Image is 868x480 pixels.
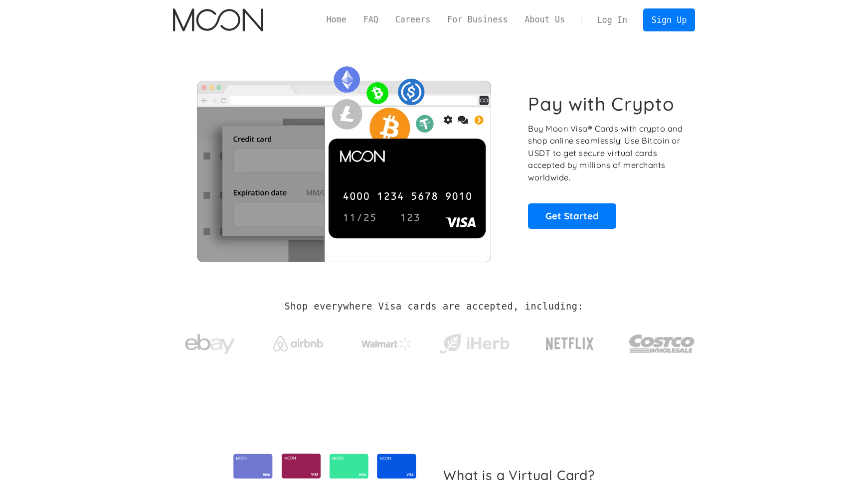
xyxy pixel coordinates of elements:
img: Costco [629,325,695,362]
a: Home [318,13,355,26]
img: Airbnb [273,336,323,351]
a: ebay [173,319,247,365]
h2: Shop everywhere Visa cards are accepted, including: [285,301,583,312]
a: Log In [589,9,636,31]
img: Walmart [361,338,411,350]
a: Netflix [525,321,615,361]
a: About Us [516,13,573,26]
p: Buy Moon Visa® Cards with crypto and shop online seamlessly! Use Bitcoin or USDT to get secure vi... [528,123,684,184]
a: Careers [387,13,439,26]
img: ebay [185,328,235,360]
a: Get Started [528,203,616,228]
a: For Business [439,13,516,26]
a: iHerb [437,321,512,362]
a: FAQ [355,13,387,26]
h1: Pay with Crypto [528,93,675,115]
img: Moon Cards let you spend your crypto anywhere Visa is accepted. [173,59,515,262]
img: Moon Logo [173,8,263,31]
img: Netflix [545,331,595,356]
a: Airbnb [261,326,335,356]
a: Costco [629,315,695,367]
img: iHerb [437,331,512,357]
a: Sign Up [643,8,695,31]
a: Walmart [349,328,423,355]
a: home [173,8,263,31]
